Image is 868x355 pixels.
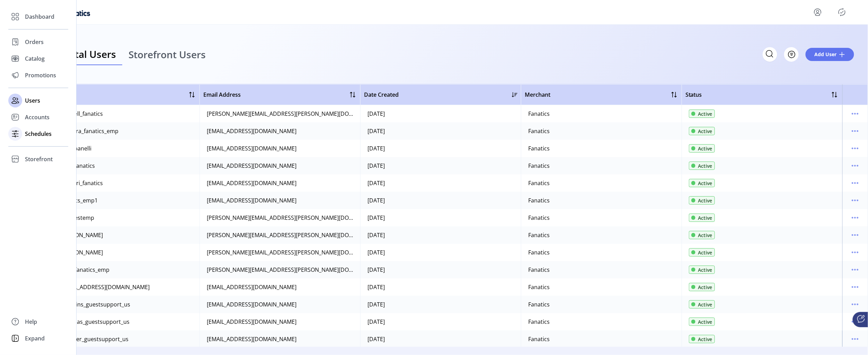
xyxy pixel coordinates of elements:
[25,54,45,63] span: Catalog
[528,127,550,135] div: Fanatics
[25,334,45,343] span: Expand
[60,162,95,170] div: jkerr_fanatics
[360,157,521,174] td: [DATE]
[698,214,712,222] span: Active
[698,162,712,170] span: Active
[528,335,550,343] div: Fanatics
[25,113,50,121] span: Accounts
[360,278,521,296] td: [DATE]
[60,300,130,309] div: bboykins_guestsupport_us
[685,90,702,99] span: Status
[528,300,550,309] div: Fanatics
[528,110,550,118] div: Fanatics
[850,282,861,293] button: menu
[360,313,521,330] td: [DATE]
[207,214,353,222] div: [PERSON_NAME][EMAIL_ADDRESS][PERSON_NAME][DOMAIN_NAME]
[850,230,861,241] button: menu
[25,318,37,326] span: Help
[698,318,712,326] span: Active
[850,212,861,223] button: menu
[60,179,103,187] div: eliquori_fanatics
[60,335,129,343] div: gpalmer_guestsupport_us
[60,266,109,274] div: sean_fanatics_emp
[850,299,861,310] button: menu
[698,145,712,152] span: Active
[850,264,861,275] button: menu
[698,284,712,291] span: Active
[207,110,353,118] div: [PERSON_NAME][EMAIL_ADDRESS][PERSON_NAME][DOMAIN_NAME]
[698,180,712,187] span: Active
[528,283,550,291] div: Fanatics
[850,108,861,119] button: menu
[60,110,103,118] div: anowell_fanatics
[360,174,521,192] td: [DATE]
[53,44,122,66] a: Portal Users
[207,179,296,187] div: [EMAIL_ADDRESS][DOMAIN_NAME]
[528,248,550,257] div: Fanatics
[59,49,116,59] span: Portal Users
[763,47,777,62] input: Search
[698,197,712,204] span: Active
[207,144,296,153] div: [EMAIL_ADDRESS][DOMAIN_NAME]
[698,301,712,308] span: Active
[360,105,521,122] td: [DATE]
[525,90,550,99] span: Merchant
[207,318,296,326] div: [EMAIL_ADDRESS][DOMAIN_NAME]
[25,155,53,163] span: Storefront
[360,330,521,348] td: [DATE]
[207,266,353,274] div: [PERSON_NAME][EMAIL_ADDRESS][PERSON_NAME][DOMAIN_NAME]
[698,110,712,118] span: Active
[360,244,521,261] td: [DATE]
[698,128,712,135] span: Active
[698,232,712,239] span: Active
[122,44,212,66] a: Storefront Users
[207,335,296,343] div: [EMAIL_ADDRESS][DOMAIN_NAME]
[784,47,799,62] button: Filter Button
[812,7,823,18] button: menu
[806,48,854,61] button: Add User
[528,214,550,222] div: Fanatics
[850,316,861,327] button: menu
[360,140,521,157] td: [DATE]
[207,231,353,239] div: [PERSON_NAME][EMAIL_ADDRESS][PERSON_NAME][DOMAIN_NAME]
[360,296,521,313] td: [DATE]
[60,248,103,257] div: [PERSON_NAME]
[698,249,712,256] span: Active
[528,231,550,239] div: Fanatics
[25,71,56,79] span: Promotions
[25,96,40,105] span: Users
[207,127,296,135] div: [EMAIL_ADDRESS][DOMAIN_NAME]
[364,90,399,99] span: Date Created
[528,266,550,274] div: Fanatics
[815,51,837,58] span: Add User
[850,247,861,258] button: menu
[360,122,521,140] td: [DATE]
[207,300,296,309] div: [EMAIL_ADDRESS][DOMAIN_NAME]
[60,214,94,222] div: seantestemp
[850,177,861,189] button: menu
[60,283,150,291] div: [EMAIL_ADDRESS][DOMAIN_NAME]
[360,226,521,244] td: [DATE]
[360,209,521,226] td: [DATE]
[207,248,353,257] div: [PERSON_NAME][EMAIL_ADDRESS][PERSON_NAME][DOMAIN_NAME]
[360,261,521,278] td: [DATE]
[528,196,550,205] div: Fanatics
[850,143,861,154] button: menu
[25,130,52,138] span: Schedules
[528,144,550,153] div: Fanatics
[203,90,241,99] span: Email Address
[207,196,296,205] div: [EMAIL_ADDRESS][DOMAIN_NAME]
[850,125,861,137] button: menu
[850,195,861,206] button: menu
[528,162,550,170] div: Fanatics
[850,334,861,345] button: menu
[25,12,54,21] span: Dashboard
[60,318,130,326] div: tdouglas_guestsupport_us
[60,231,103,239] div: [PERSON_NAME]
[25,38,44,46] span: Orders
[129,50,206,59] span: Storefront Users
[207,162,296,170] div: [EMAIL_ADDRESS][DOMAIN_NAME]
[60,196,98,205] div: fanatics_emp1
[60,127,118,135] div: mmarra_fanatics_emp
[360,192,521,209] td: [DATE]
